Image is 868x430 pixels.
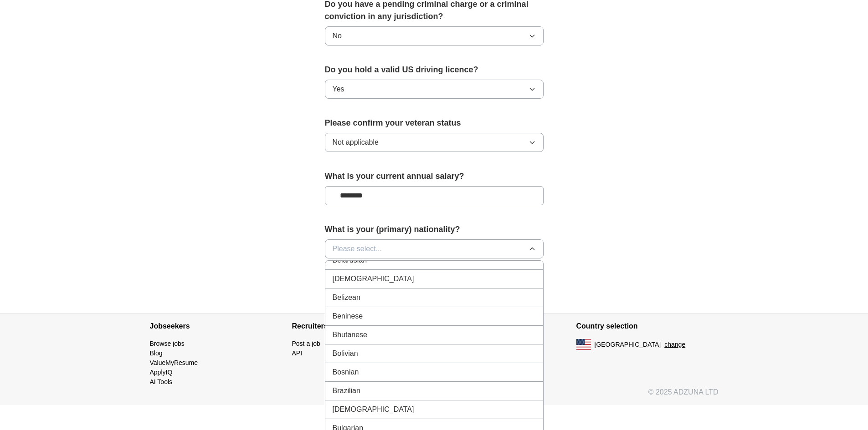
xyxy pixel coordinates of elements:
[325,64,544,76] label: Do you hold a valid US driving licence?
[325,26,544,46] button: No
[333,385,360,396] span: Brazilian
[150,349,163,357] a: Blog
[150,340,185,347] a: Browse jobs
[325,170,544,182] label: What is your current annual salary?
[325,117,544,129] label: Please confirm your veteran status
[576,339,591,350] img: US flag
[664,340,685,349] button: change
[150,369,173,376] a: ApplyIQ
[292,340,320,347] a: Post a job
[325,223,544,236] label: What is your (primary) nationality?
[333,243,382,254] span: Please select...
[576,314,719,339] h4: Country selection
[325,133,544,152] button: Not applicable
[333,273,414,284] span: [DEMOGRAPHIC_DATA]
[333,292,360,303] span: Belizean
[333,30,342,41] span: No
[333,84,344,95] span: Yes
[143,387,726,405] div: © 2025 ADZUNA LTD
[150,359,198,366] a: ValueMyResume
[325,239,544,258] button: Please select...
[595,340,661,349] span: [GEOGRAPHIC_DATA]
[333,348,358,359] span: Bolivian
[292,349,303,357] a: API
[333,329,368,340] span: Bhutanese
[150,378,173,385] a: AI Tools
[333,367,359,378] span: Bosnian
[333,404,414,415] span: [DEMOGRAPHIC_DATA]
[333,137,379,148] span: Not applicable
[325,80,544,99] button: Yes
[333,311,363,322] span: Beninese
